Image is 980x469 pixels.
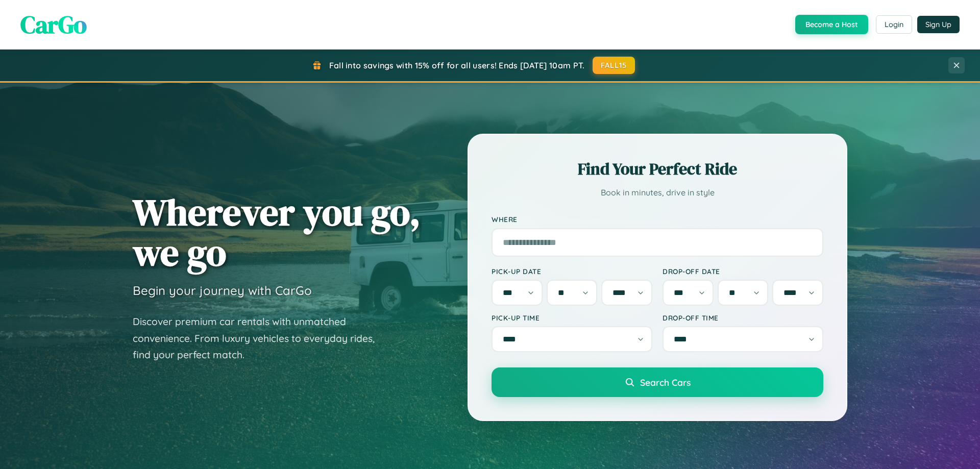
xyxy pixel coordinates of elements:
button: FALL15 [593,57,635,74]
p: Discover premium car rentals with unmatched convenience. From luxury vehicles to everyday rides, ... [133,313,388,363]
span: Fall into savings with 15% off for all users! Ends [DATE] 10am PT. [329,60,585,70]
h3: Begin your journey with CarGo [133,283,312,298]
button: Login [876,15,912,34]
label: Pick-up Date [492,267,652,276]
h2: Find Your Perfect Ride [492,158,823,180]
label: Pick-up Time [492,313,652,322]
button: Become a Host [795,15,868,34]
span: CarGo [20,8,87,41]
label: Drop-off Time [663,313,823,322]
h1: Wherever you go, we go [133,192,421,273]
p: Book in minutes, drive in style [492,185,823,200]
button: Sign Up [917,16,960,33]
label: Where [492,215,823,224]
span: Search Cars [640,377,691,388]
label: Drop-off Date [663,267,823,276]
button: Search Cars [492,367,823,397]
